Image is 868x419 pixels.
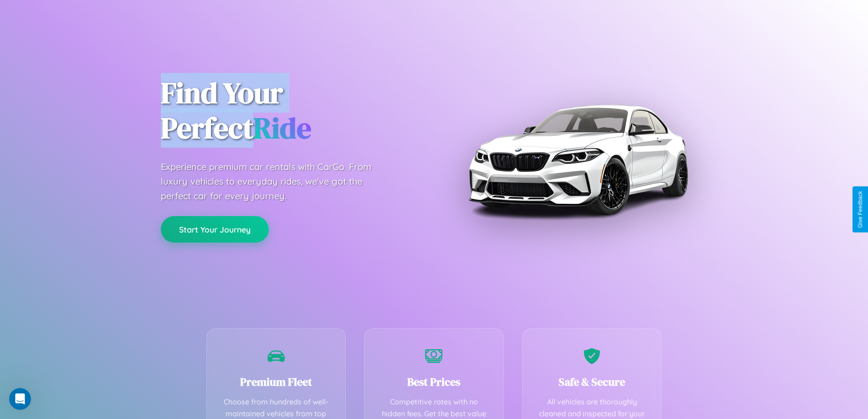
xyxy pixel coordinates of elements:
h3: Premium Fleet [221,374,332,389]
div: Give Feedback [857,191,863,228]
button: Start Your Journey [161,216,269,243]
p: Experience premium car rentals with CarGo. From luxury vehicles to everyday rides, we've got the ... [161,160,389,203]
h3: Safe & Secure [536,374,648,389]
h3: Best Prices [378,374,490,389]
img: Premium BMW car rental vehicle [464,46,692,274]
span: Ride [253,108,311,148]
iframe: Intercom live chat [9,388,31,410]
h1: Find Your Perfect [161,76,421,146]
